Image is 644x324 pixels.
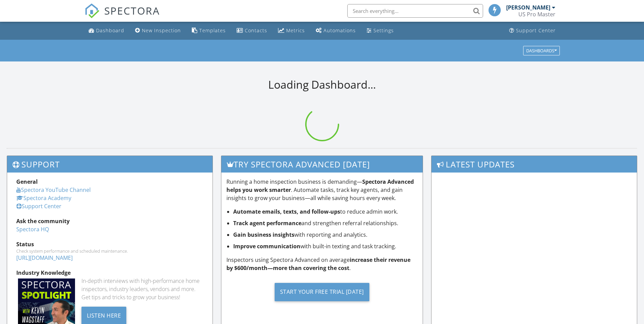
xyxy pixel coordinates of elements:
[347,4,483,18] input: Search everything...
[364,24,397,37] a: Settings
[132,24,184,37] a: New Inspection
[85,9,160,23] a: SPECTORA
[233,231,418,239] li: with reporting and analytics.
[313,24,358,37] a: Automations (Basic)
[221,156,423,173] h3: Try spectora advanced [DATE]
[233,208,340,215] strong: Automate emails, texts, and follow-ups
[523,46,560,55] button: Dashboards
[16,226,49,233] a: Spectora HQ
[286,27,305,34] div: Metrics
[104,3,160,18] span: SPECTORA
[199,27,226,34] div: Templates
[518,11,555,18] div: US Pro Master
[275,24,308,37] a: Metrics
[233,219,301,227] strong: Track agent performance
[16,240,203,248] div: Status
[16,178,38,185] strong: General
[507,24,558,37] a: Support Center
[516,27,556,34] div: Support Center
[81,311,127,319] a: Listen Here
[16,194,71,202] a: Spectora Academy
[85,3,99,18] img: The Best Home Inspection Software - Spectora
[275,283,369,301] div: Start Your Free Trial [DATE]
[233,242,418,250] li: with built-in texting and task tracking.
[373,27,394,34] div: Settings
[81,277,203,301] div: In-depth interviews with high-performance home inspectors, industry leaders, vendors and more. Ge...
[233,208,418,216] li: to reduce admin work.
[226,277,418,306] a: Start Your Free Trial [DATE]
[245,27,267,34] div: Contacts
[16,217,203,225] div: Ask the community
[96,27,124,34] div: Dashboard
[86,24,127,37] a: Dashboard
[16,248,203,254] div: Check system performance and scheduled maintenance.
[7,156,213,173] h3: Support
[226,178,418,202] p: Running a home inspection business is demanding— . Automate tasks, track key agents, and gain ins...
[189,24,228,37] a: Templates
[226,178,414,194] strong: Spectora Advanced helps you work smarter
[526,48,557,53] div: Dashboards
[142,27,181,34] div: New Inspection
[233,219,418,227] li: and strengthen referral relationships.
[233,242,300,250] strong: Improve communication
[16,269,203,277] div: Industry Knowledge
[431,156,637,173] h3: Latest Updates
[233,231,294,238] strong: Gain business insights
[16,254,73,262] a: [URL][DOMAIN_NAME]
[506,4,550,11] div: [PERSON_NAME]
[16,186,91,194] a: Spectora YouTube Channel
[16,202,61,210] a: Support Center
[324,27,356,34] div: Automations
[226,256,410,272] strong: increase their revenue by $600/month—more than covering the cost
[226,256,418,272] p: Inspectors using Spectora Advanced on average .
[234,24,270,37] a: Contacts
